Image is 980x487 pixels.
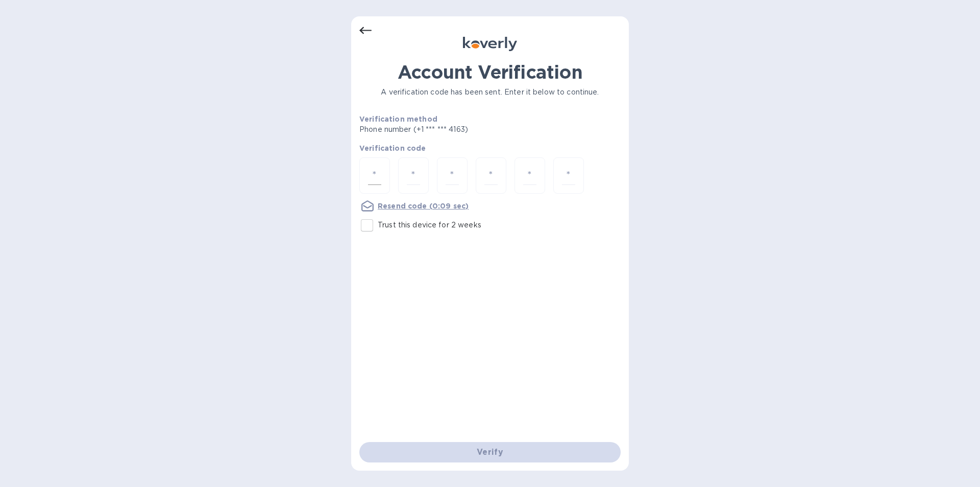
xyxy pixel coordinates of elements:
p: Verification code [359,143,621,153]
p: A verification code has been sent. Enter it below to continue. [359,87,621,98]
b: Verification method [359,115,437,123]
u: Resend code (0:09 sec) [378,202,469,210]
h1: Account Verification [359,61,621,83]
p: Phone number (+1 *** *** 4163) [359,124,546,135]
p: Trust this device for 2 weeks [378,220,481,230]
